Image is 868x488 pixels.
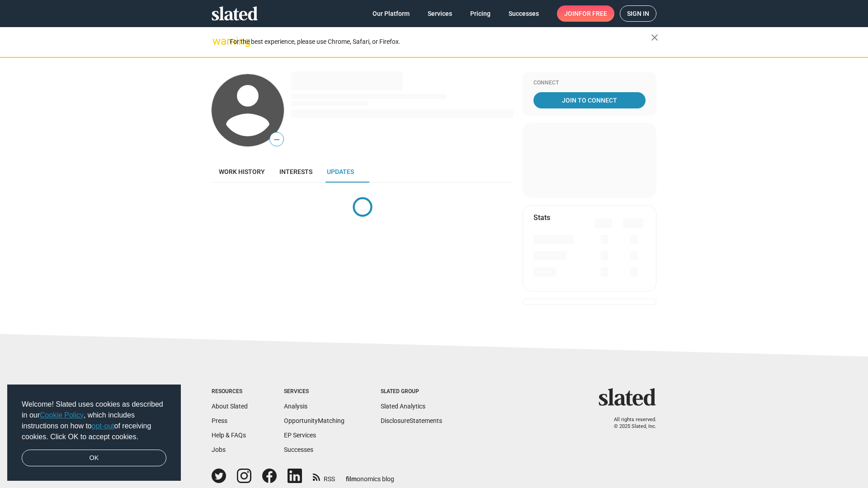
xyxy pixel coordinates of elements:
div: Slated Group [381,388,442,395]
a: Joinfor free [557,5,614,22]
span: Our Platform [373,5,410,22]
a: About Slated [212,403,248,410]
a: EP Services [284,432,316,439]
mat-card-title: Stats [533,213,550,222]
a: Cookie Policy [40,411,84,419]
a: Our Platform [365,5,417,22]
a: RSS [313,469,335,483]
a: Interests [272,161,320,183]
a: Updates [320,161,361,183]
div: Resources [212,388,248,395]
a: Analysis [284,403,307,410]
a: filmonomics blog [346,468,394,483]
a: Help & FAQs [212,432,246,439]
span: Join To Connect [535,92,644,108]
span: Interests [279,168,312,175]
div: For the best experience, please use Chrome, Safari, or Firefox. [230,36,651,48]
a: Join To Connect [533,92,646,108]
a: Pricing [463,5,498,22]
a: dismiss cookie message [22,450,166,467]
mat-icon: close [649,32,660,43]
a: OpportunityMatching [284,417,344,424]
span: Welcome! Slated uses cookies as described in our , which includes instructions on how to of recei... [22,399,166,442]
p: All rights reserved. © 2025 Slated, Inc. [604,417,656,430]
span: Services [428,5,452,22]
span: — [270,134,283,145]
a: Press [212,417,227,424]
a: Jobs [212,446,226,453]
div: Services [284,388,344,395]
span: film [346,475,357,483]
span: Updates [327,168,354,175]
span: Work history [219,168,265,175]
span: Pricing [470,5,491,22]
div: Connect [533,80,646,87]
div: cookieconsent [7,385,181,481]
span: for free [579,5,607,22]
a: Services [420,5,459,22]
a: DisclosureStatements [381,417,442,424]
a: Slated Analytics [381,403,425,410]
span: Sign in [627,6,649,21]
a: Successes [501,5,546,22]
a: Sign in [620,5,656,22]
mat-icon: warning [212,36,223,47]
a: Successes [284,446,313,453]
a: Work history [212,161,272,183]
span: Join [564,5,607,22]
span: Successes [509,5,539,22]
a: opt-out [92,422,114,430]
